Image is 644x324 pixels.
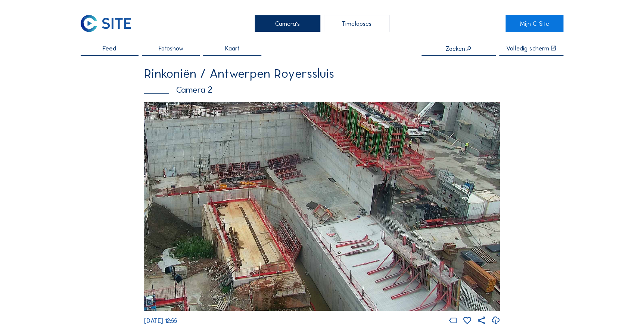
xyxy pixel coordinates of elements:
[144,67,500,80] div: Rinkoniën / Antwerpen Royerssluis
[225,45,240,52] span: Kaart
[102,45,116,52] span: Feed
[505,15,563,32] a: Mijn C-Site
[144,102,500,311] img: Image
[159,45,183,52] span: Fotoshow
[255,15,320,32] div: Camera's
[506,45,549,52] div: Volledig scherm
[324,15,389,32] div: Timelapses
[81,15,131,32] img: C-SITE Logo
[144,86,500,95] div: Camera 2
[81,15,139,32] a: C-SITE Logo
